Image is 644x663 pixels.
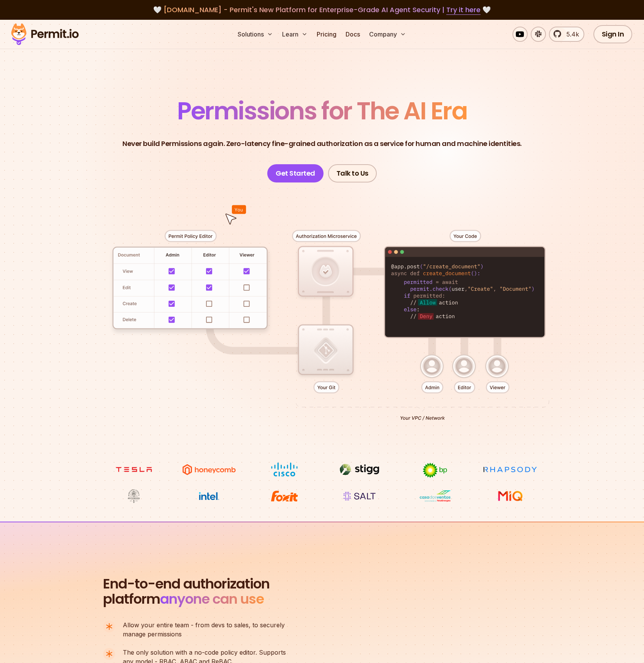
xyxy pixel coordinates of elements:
img: salt [331,489,388,503]
button: Learn [279,27,311,42]
img: Stigg [331,462,388,477]
a: Sign In [593,25,633,43]
img: bp [406,462,463,478]
img: Casa dos Ventos [406,489,463,503]
a: Try it here [446,5,481,15]
img: MIQ [485,490,536,503]
span: Allow your entire team - from devs to sales, to securely [123,620,285,630]
p: Never build Permissions again. Zero-latency fine-grained authorization as a service for human and... [122,138,522,149]
img: Cisco [256,462,313,477]
span: End-to-end authorization [103,576,270,592]
div: 🤍 🤍 [18,5,626,15]
img: Permit logo [8,21,82,47]
img: Honeycomb [181,462,238,477]
p: manage permissions [123,620,285,639]
img: Rhapsody Health [482,462,539,477]
span: 5.4k [562,30,579,39]
a: 5.4k [549,27,584,42]
span: [DOMAIN_NAME] - Permit's New Platform for Enterprise-Grade AI Agent Security | [163,5,481,14]
a: Talk to Us [328,164,377,182]
img: Maricopa County Recorder\'s Office [105,489,162,503]
img: tesla [105,462,162,477]
img: Intel [181,489,238,503]
a: Pricing [314,27,339,42]
span: The only solution with a no-code policy editor. Supports [123,648,286,657]
a: Docs [343,27,363,42]
a: Get Started [267,164,324,182]
span: anyone can use [160,589,264,609]
span: Permissions for The AI Era [177,94,467,128]
button: Solutions [235,27,276,42]
img: Foxit [256,489,313,503]
button: Company [366,27,409,42]
h2: platform [103,576,270,607]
